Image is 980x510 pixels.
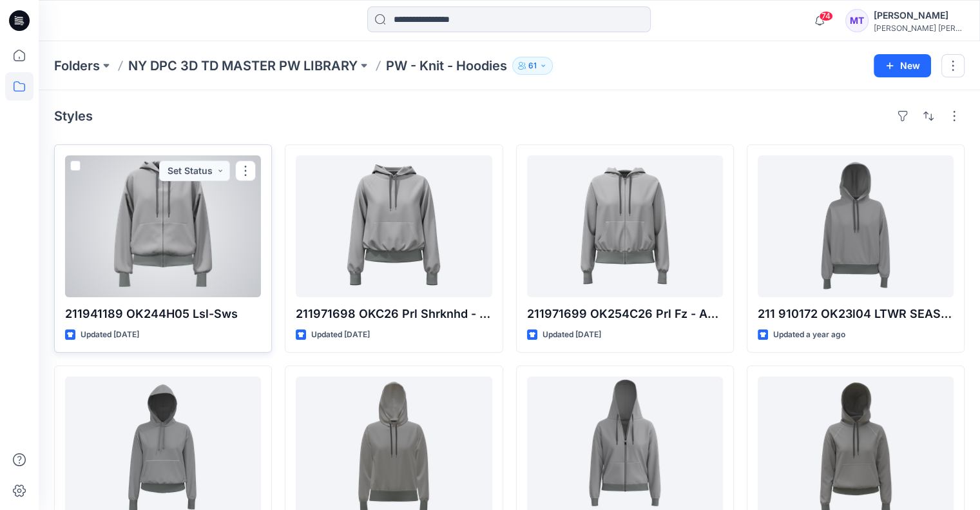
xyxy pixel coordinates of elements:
[527,155,723,297] a: 211971699 OK254C26 Prl Fz - ARCTIC FLEECE-PRL FZ-LONG SLEEVE-SWEATSHIRT
[128,57,358,75] a: NY DPC 3D TD MASTER PW LIBRARY
[845,9,869,32] div: MT
[758,155,954,297] a: 211 910172 OK23l04 LTWR SEASONAL FLEECE LS HOODIE-BLOCK
[386,57,507,75] p: PW - Knit - Hoodies
[874,54,931,77] button: New
[311,328,370,342] p: Updated [DATE]
[296,305,492,323] p: 211971698 OKC26 Prl Shrknhd - OK254C26 OK255C26 ARCTIC FLEECE-PRL SHRKNHD-LONG SLEEVE-SWEATSHIRT
[65,305,261,323] p: 211941189 OK244H05 Lsl-Sws
[512,57,553,75] button: 61
[874,23,964,33] div: [PERSON_NAME] [PERSON_NAME]
[296,155,492,297] a: 211971698 OKC26 Prl Shrknhd - OK254C26 OK255C26 ARCTIC FLEECE-PRL SHRKNHD-LONG SLEEVE-SWEATSHIRT
[54,108,93,124] h4: Styles
[528,59,537,73] p: 61
[527,305,723,323] p: 211971699 OK254C26 Prl Fz - ARCTIC FLEECE-PRL FZ-LONG SLEEVE-SWEATSHIRT
[81,328,139,342] p: Updated [DATE]
[874,8,964,23] div: [PERSON_NAME]
[758,305,954,323] p: 211 910172 OK23l04 LTWR SEASONAL FLEECE LS HOODIE-BLOCK
[54,57,100,75] a: Folders
[65,155,261,297] a: 211941189 OK244H05 Lsl-Sws
[543,328,601,342] p: Updated [DATE]
[819,11,833,21] span: 74
[773,328,845,342] p: Updated a year ago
